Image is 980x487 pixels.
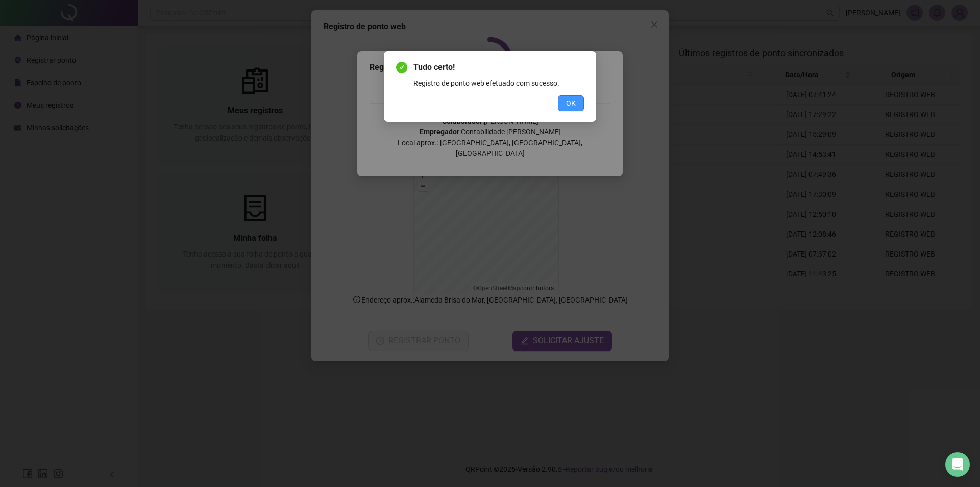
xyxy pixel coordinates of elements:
[566,98,576,109] span: OK
[945,452,970,477] div: Open Intercom Messenger
[396,62,407,73] span: check-circle
[413,78,584,89] div: Registro de ponto web efetuado com sucesso.
[558,95,584,111] button: OK
[413,61,584,74] span: Tudo certo!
